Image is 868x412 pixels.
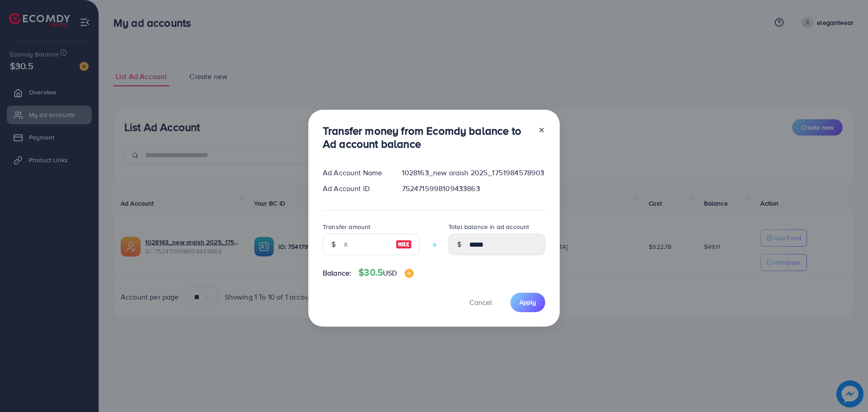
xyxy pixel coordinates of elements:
[323,124,531,150] h3: Transfer money from Ecomdy balance to Ad account balance
[316,183,395,194] div: Ad Account ID
[448,222,529,231] label: Total balance in ad account
[510,293,545,312] button: Apply
[405,269,414,278] img: image
[395,168,552,178] div: 1028163_new araish 2025_1751984578903
[469,297,492,307] span: Cancel
[316,168,395,178] div: Ad Account Name
[519,298,536,307] span: Apply
[359,267,413,278] h4: $30.5
[395,183,552,194] div: 7524715998109433863
[396,239,412,250] img: image
[383,268,397,278] span: USD
[323,222,370,231] label: Transfer amount
[458,293,503,312] button: Cancel
[323,268,351,278] span: Balance:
